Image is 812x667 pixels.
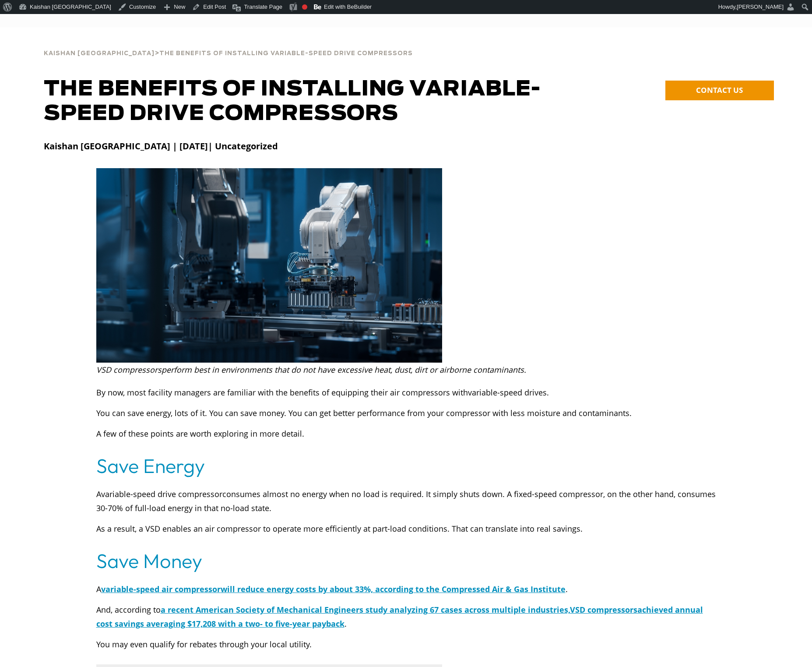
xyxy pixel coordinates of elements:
[737,4,784,10] span: [PERSON_NAME]
[44,40,413,60] div: >
[159,49,413,57] a: The Benefits of Installing Variable-Speed Drive Compressors
[221,584,566,594] span: will reduce energy costs by about 33%, according to the Compressed Air & Gas Institute
[44,51,155,56] span: Kaishan [GEOGRAPHIC_DATA]
[96,549,716,573] h2: Save Money
[570,604,637,615] span: VSD compressors
[44,77,585,126] h1: The Benefits of Installing Variable-Speed Drive Compressors
[96,584,101,594] span: A
[96,582,716,596] p: .
[44,49,155,57] a: Kaishan [GEOGRAPHIC_DATA]
[696,85,743,95] span: CONTACT US
[665,81,774,100] a: CONTACT US
[162,364,526,375] i: perform best in environments that do not have excessive heat, dust, dirt or airborne contaminants.
[96,385,716,399] p: By now, most facility managers are familiar with the benefits of equipping their air compressors ...
[96,364,162,375] i: VSD compressors
[96,168,442,363] img: factory
[159,51,413,56] span: The Benefits of Installing Variable-Speed Drive Compressors
[101,584,221,594] span: variable-speed air compressor
[44,140,278,152] strong: Kaishan [GEOGRAPHIC_DATA] | [DATE]| Uncategorized
[96,454,716,478] h2: Save Energy
[96,522,716,536] p: As a result, a VSD enables an air compressor to operate more efficiently at part-load conditions....
[96,604,703,629] a: a recent American Society of Mechanical Engineers study analyzing 67 cases across multiple indust...
[96,637,716,651] p: You may even qualify for rebates through your local utility.
[96,487,716,515] p: A consumes almost no energy when no load is required. It simply shuts down. A fixed-speed compres...
[101,584,566,594] a: variable-speed air compressorwill reduce energy costs by about 33%, according to the Compressed A...
[468,387,547,398] span: variable-speed drives
[96,603,716,631] p: And, according to .
[101,489,222,499] span: variable-speed drive compressor
[96,427,716,441] p: A few of these points are worth exploring in more detail.
[161,604,570,615] span: a recent American Society of Mechanical Engineers study analyzing 67 cases across multiple indust...
[96,406,716,420] p: You can save energy, lots of it. You can save money. You can get better performance from your com...
[302,4,307,10] div: Focus keyphrase not set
